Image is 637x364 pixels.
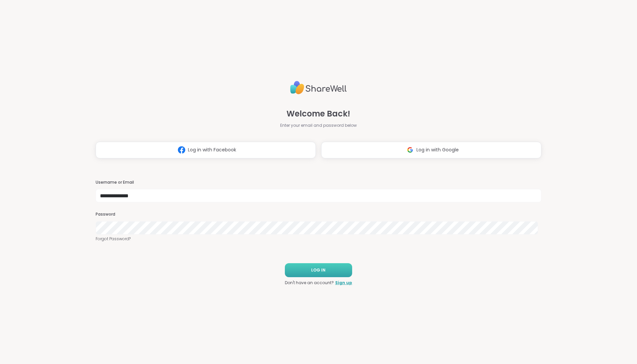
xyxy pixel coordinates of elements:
button: Log in with Facebook [96,142,316,158]
h3: Password [96,212,541,217]
a: Sign up [335,280,352,286]
img: ShareWell Logomark [404,144,416,156]
span: Enter your email and password below [280,122,357,128]
a: Forgot Password? [96,236,541,242]
span: Log in with Facebook [188,146,236,153]
img: ShareWell Logomark [175,144,188,156]
img: ShareWell Logo [290,78,347,97]
span: Log in with Google [416,146,459,153]
span: Welcome Back! [287,108,350,120]
h3: Username or Email [96,180,541,185]
button: LOG IN [285,263,352,277]
span: Don't have an account? [285,280,334,286]
span: LOG IN [311,267,325,273]
button: Log in with Google [321,142,541,158]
